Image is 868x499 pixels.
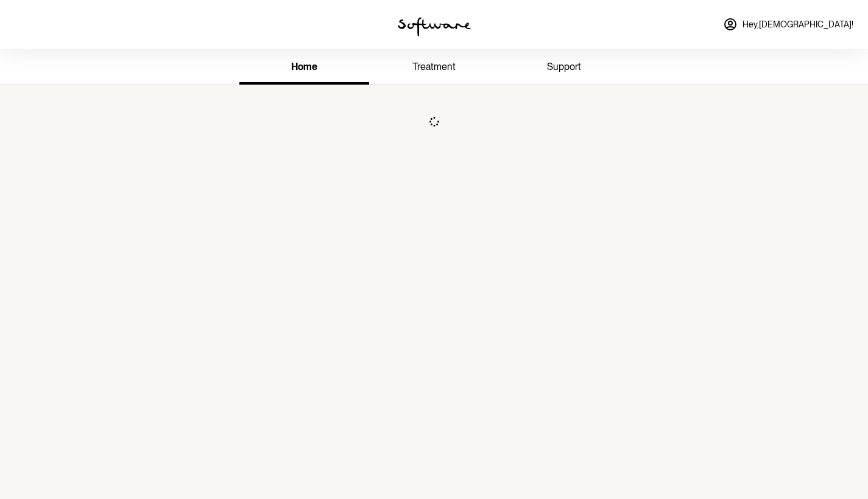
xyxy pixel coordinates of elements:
[547,61,581,72] span: support
[743,19,853,30] span: Hey, [DEMOGRAPHIC_DATA] !
[412,61,456,72] span: treatment
[239,51,369,85] a: home
[398,17,471,37] img: software logo
[499,51,629,85] a: support
[369,51,499,85] a: treatment
[291,61,317,72] span: home
[716,10,861,39] a: Hey,[DEMOGRAPHIC_DATA]!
